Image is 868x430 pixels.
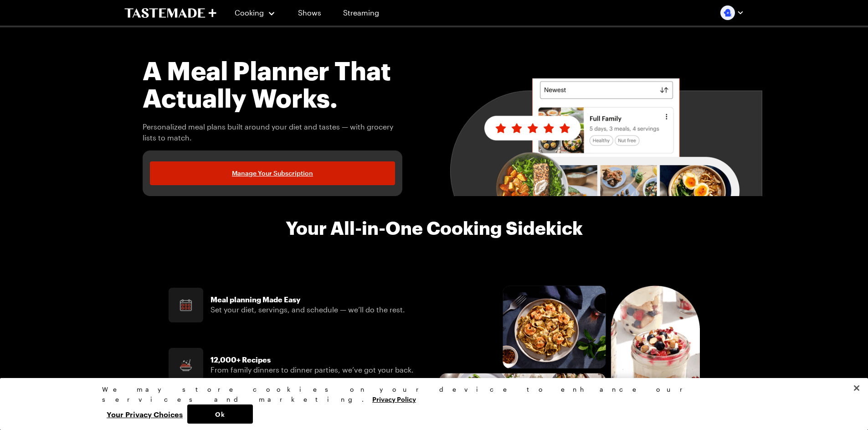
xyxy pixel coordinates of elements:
p: Meal planning Made Easy [211,295,405,304]
button: Profile picture [720,5,744,20]
button: Close [847,378,867,398]
span: Set your diet, servings, and schedule — we’ll do the rest. [211,305,405,314]
img: Profile picture [720,5,735,20]
span: Cooking [235,8,264,17]
p: Your All-in-One Cooking Sidekick [286,218,583,238]
div: Privacy [102,384,758,424]
p: 12,000+ Recipes [211,355,414,364]
span: Manage Your Subscription [232,169,313,178]
span: From family dinners to dinner parties, we’ve got your back. [211,365,414,374]
button: Cooking [235,2,276,24]
button: Ok [187,404,253,424]
a: To Tastemade Home Page [124,8,216,18]
h1: A Meal Planner That Actually Works. [143,57,403,111]
a: Manage Your Subscription [150,161,395,185]
button: Your Privacy Choices [102,404,187,424]
div: We may store cookies on your device to enhance our services and marketing. [102,384,758,404]
a: More information about your privacy, opens in a new tab [372,394,416,403]
span: Personalized meal plans built around your diet and tastes — with grocery lists to match. [143,121,403,143]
